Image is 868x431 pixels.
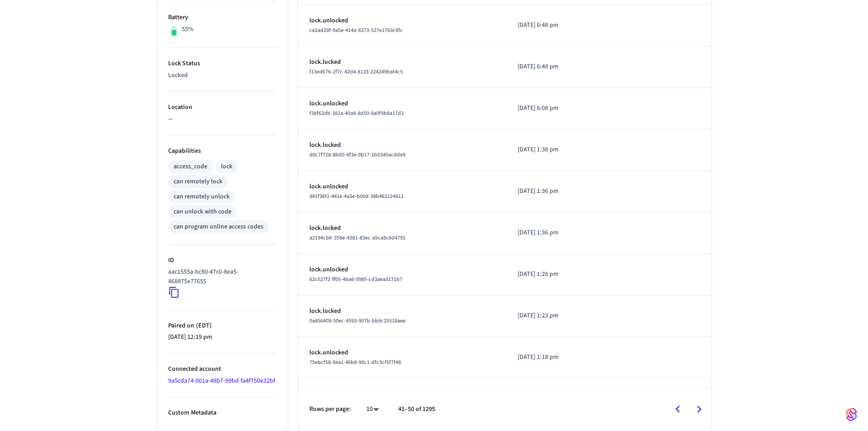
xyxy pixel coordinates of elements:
[688,399,710,420] button: Go to next page
[309,348,496,358] p: lock.unlocked
[398,405,435,414] p: 41–50 of 1295
[168,146,277,156] p: Capabilities
[309,223,496,233] p: lock.locked
[518,145,607,155] p: [DATE] 1:38 pm
[194,321,212,330] span: ( EDT )
[309,192,404,200] span: 941f36f1-441e-4a3e-b00d-38b462124611
[174,192,230,202] div: can remotely unlock
[168,332,277,342] p: [DATE] 12:19 pm
[309,306,496,316] p: lock.locked
[309,16,496,26] p: lock.unlocked
[518,311,607,321] p: [DATE] 1:23 pm
[168,267,273,286] p: aac1555a-bc80-47c0-8ea5-468875e77655
[168,13,277,22] p: Battery
[168,321,277,331] p: Paired on
[518,270,607,279] p: [DATE] 1:26 pm
[309,405,351,414] p: Rows per page:
[309,182,496,192] p: lock.unlocked
[309,234,406,242] span: a2194cbb-358e-4281-83ec-a5ca8c6d4792
[174,222,263,232] div: can program online access codes
[309,109,404,117] span: f38f62db-382a-40a9-8d50-9a0f9b8a17d2
[362,403,384,416] div: 10
[174,177,222,187] div: can remotely lock
[518,62,607,72] p: [DATE] 6:48 pm
[168,114,277,124] p: —
[309,317,406,325] span: 0a456409-50ec-4593-907b-bb9c25518aee
[168,103,277,112] p: Location
[518,104,607,113] p: [DATE] 6:08 pm
[846,407,857,422] img: SeamLogoGradient.69752ec5.svg
[168,59,277,68] p: Lock Status
[309,151,406,159] span: d0c7f728-8bd0-4f3e-9b17-1b5340acdde9
[174,207,231,217] div: can unlock with code
[518,353,607,362] p: [DATE] 1:18 pm
[309,68,403,76] span: f13ed676-2f7c-42d4-8133-224249baf4c5
[518,21,607,30] p: [DATE] 6:48 pm
[309,358,401,366] span: 75ebcf58-9ea1-46b8-90c1-dfc3cf5f7f48
[309,26,403,34] span: ce2ad29f-9a5e-414a-8373-527e1763c6fc
[168,376,275,385] a: 9a5cda74-001a-48b7-99bd-fa4f750e32bf
[667,399,688,420] button: Go to previous page
[221,162,232,171] div: lock
[309,275,402,283] span: 62c027f2-ff05-4ba6-9985-cd3aea3171b7
[309,140,496,150] p: lock.locked
[168,364,277,374] p: Connected account
[182,25,194,34] p: 55%
[168,408,277,418] p: Custom Metadata
[309,57,496,67] p: lock.locked
[168,256,277,265] p: ID
[168,71,277,80] p: Locked
[174,162,207,171] div: access_code
[518,228,607,238] p: [DATE] 1:36 pm
[518,187,607,196] p: [DATE] 1:36 pm
[309,99,496,109] p: lock.unlocked
[309,265,496,275] p: lock.unlocked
